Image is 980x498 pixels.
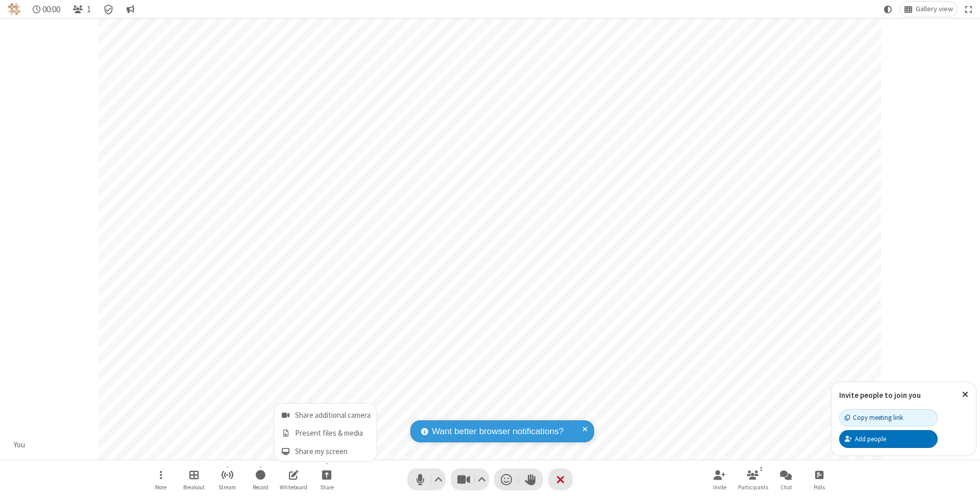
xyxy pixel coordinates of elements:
button: Open chat [771,465,801,494]
span: Record [253,484,268,490]
button: Add people [839,430,938,447]
button: Mute (⌘+Shift+A) [407,468,446,490]
button: Send a reaction [494,468,519,490]
button: Open shared whiteboard [278,465,309,494]
span: Present files & media [295,429,371,438]
span: Breakout [183,484,205,490]
button: Start recording [245,465,276,494]
button: Using system theme [880,2,896,17]
span: Gallery view [916,5,953,13]
span: Chat [780,484,792,490]
button: Close popover [954,382,976,407]
button: Open participant list [68,2,95,17]
span: 1 [87,5,91,14]
button: Open poll [804,465,835,494]
span: 00:00 [42,5,60,14]
button: Open participant list [738,465,768,494]
button: Share additional camera [274,404,377,423]
button: Share my screen [274,441,377,461]
button: Change layout [900,2,957,17]
button: Raise hand [519,468,543,490]
div: Copy meeting link [845,413,903,422]
span: Polls [814,484,825,490]
button: Start streaming [212,465,242,494]
span: Share additional camera [295,411,371,420]
button: Manage Breakout Rooms [179,465,209,494]
button: Present files & media [274,423,377,441]
div: 1 [757,464,766,473]
button: Stop video (⌘+Shift+V) [451,468,489,490]
div: Meeting details Encryption enabled [99,2,118,17]
span: Invite [713,484,726,490]
span: Share my screen [295,447,371,456]
button: End or leave meeting [548,468,573,490]
button: Open menu [311,465,342,494]
button: Open menu [145,465,176,494]
button: Invite participants (⌘+Shift+I) [704,465,735,494]
span: Share [320,484,334,490]
button: Fullscreen [961,2,976,17]
span: Stream [218,484,236,490]
button: Audio settings [432,468,446,490]
span: Participants [738,484,768,490]
img: QA Selenium DO NOT DELETE OR CHANGE [8,3,20,15]
div: You [10,439,29,451]
span: More [155,484,166,490]
span: Want better browser notifications? [432,425,563,438]
span: Whiteboard [280,484,307,490]
button: Copy meeting link [839,409,938,426]
label: Invite people to join you [839,390,921,400]
div: Timer [29,2,65,17]
button: Video setting [475,468,489,490]
button: Conversation [122,2,138,17]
